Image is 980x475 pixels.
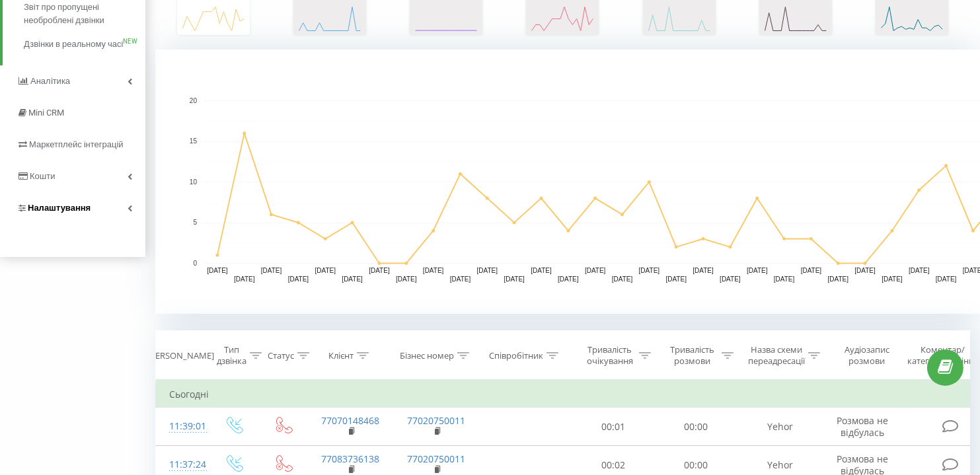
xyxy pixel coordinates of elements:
[24,32,145,56] a: Дзвінки в реальному часіNEW
[369,268,390,275] text: [DATE]
[400,350,454,361] div: Бізнес номер
[328,350,354,361] div: Клієнт
[322,414,380,427] a: 77070148468
[837,414,889,439] span: Розмова не відбулась
[315,268,336,275] text: [DATE]
[835,344,899,367] div: Аудіозапис розмови
[909,268,930,275] text: [DATE]
[30,76,70,86] span: Аналiтика
[747,268,768,275] text: [DATE]
[737,408,823,446] td: Yehor
[147,350,214,361] div: [PERSON_NAME]
[29,139,124,149] span: Маркетплейс інтеграцій
[655,408,737,446] td: 00:00
[584,344,636,367] div: Тривалість очікування
[24,1,139,27] span: Звіт про пропущені необроблені дзвінки
[477,268,498,275] text: [DATE]
[585,268,606,275] text: [DATE]
[396,276,417,283] text: [DATE]
[28,108,64,118] span: Mini CRM
[24,38,123,51] span: Дзвінки в реальному часі
[572,408,655,446] td: 00:01
[693,268,714,275] text: [DATE]
[489,350,543,361] div: Співробітник
[190,178,198,186] text: 10
[666,344,718,367] div: Тривалість розмови
[322,453,380,465] a: 77083736138
[558,276,579,283] text: [DATE]
[193,219,197,227] text: 5
[639,268,660,275] text: [DATE]
[882,276,903,283] text: [DATE]
[801,268,822,275] text: [DATE]
[748,344,805,367] div: Назва схеми переадресації
[28,203,91,213] span: Налаштування
[261,268,282,275] text: [DATE]
[854,268,876,275] text: [DATE]
[408,414,466,427] a: 77020750011
[720,276,741,283] text: [DATE]
[169,414,196,439] div: 11:39:01
[666,276,687,283] text: [DATE]
[268,350,294,361] div: Статус
[207,268,228,275] text: [DATE]
[612,276,633,283] text: [DATE]
[504,276,525,283] text: [DATE]
[288,276,309,283] text: [DATE]
[234,276,255,283] text: [DATE]
[30,171,55,181] span: Кошти
[190,138,198,145] text: 15
[193,260,197,267] text: 0
[408,453,466,465] a: 77020750011
[342,276,363,283] text: [DATE]
[190,97,198,104] text: 20
[450,276,471,283] text: [DATE]
[936,276,957,283] text: [DATE]
[531,268,552,275] text: [DATE]
[423,268,444,275] text: [DATE]
[774,276,795,283] text: [DATE]
[828,276,849,283] text: [DATE]
[217,344,246,367] div: Тип дзвінка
